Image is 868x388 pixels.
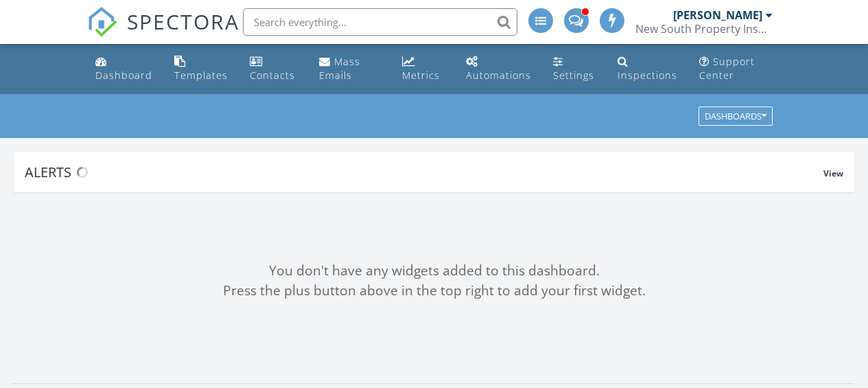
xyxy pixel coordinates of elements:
div: Mass Emails [319,55,360,82]
div: Contacts [250,69,295,82]
div: Support Center [699,55,755,82]
a: Automations (Advanced) [460,49,537,89]
a: Metrics [397,49,449,89]
a: SPECTORA [87,19,239,47]
span: View [823,168,843,179]
div: Dashboard [95,69,152,82]
div: Automations [466,69,531,82]
a: Mass Emails [314,49,386,89]
button: Dashboards [699,107,773,126]
div: New South Property Inspections, Inc. [635,22,773,36]
input: Search everything... [243,8,517,36]
div: [PERSON_NAME] [673,8,762,22]
a: Inspections [612,49,683,89]
img: The Best Home Inspection Software - Spectora [87,7,117,37]
span: SPECTORA [127,7,239,36]
div: Inspections [618,69,677,82]
div: Settings [553,69,594,82]
div: Metrics [402,69,440,82]
div: Templates [174,69,228,82]
a: Support Center [694,49,779,89]
a: Templates [169,49,233,89]
a: Settings [548,49,601,89]
a: Contacts [244,49,303,89]
div: Alerts [25,163,823,181]
a: Dashboard [90,49,158,89]
div: You don't have any widgets added to this dashboard. [14,261,854,281]
div: Dashboards [705,112,766,122]
div: Press the plus button above in the top right to add your first widget. [14,281,854,301]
